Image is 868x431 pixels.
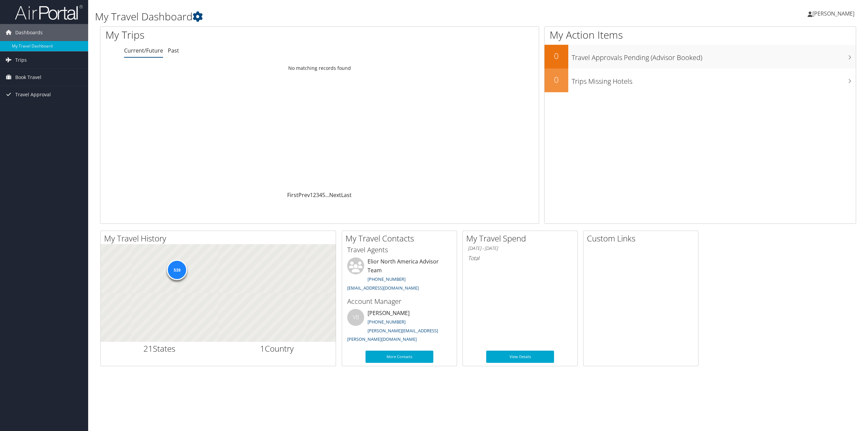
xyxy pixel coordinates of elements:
[572,50,856,62] h3: Travel Approvals Pending (Advisor Booked)
[322,191,325,199] a: 5
[313,191,316,199] a: 2
[812,10,854,17] span: [PERSON_NAME]
[587,233,698,244] h2: Custom Links
[341,191,352,199] a: Last
[347,328,438,342] a: [PERSON_NAME][EMAIL_ADDRESS][PERSON_NAME][DOMAIN_NAME]
[15,24,43,41] span: Dashboards
[105,28,351,42] h1: My Trips
[347,297,452,306] h3: Account Manager
[167,260,187,280] div: 539
[143,343,153,354] span: 21
[15,52,27,68] span: Trips
[344,257,455,294] li: Elior North America Advisor Team
[545,50,568,62] h2: 0
[106,343,213,354] h2: States
[368,319,406,325] a: [PHONE_NUMBER]
[316,191,319,199] a: 3
[347,285,419,291] a: [EMAIL_ADDRESS][DOMAIN_NAME]
[468,254,572,262] h6: Total
[95,9,606,24] h1: My Travel Dashboard
[223,343,331,354] h2: Country
[347,245,452,255] h3: Travel Agents
[808,3,861,24] a: [PERSON_NAME]
[168,47,179,54] a: Past
[346,233,457,244] h2: My Travel Contacts
[572,73,856,86] h3: Trips Missing Hotels
[344,309,455,345] li: [PERSON_NAME]
[347,309,364,326] div: VB
[298,191,310,199] a: Prev
[368,276,406,282] a: [PHONE_NUMBER]
[15,86,51,103] span: Travel Approval
[466,233,577,244] h2: My Travel Spend
[468,245,572,252] h6: [DATE] - [DATE]
[15,4,83,20] img: airportal-logo.png
[319,191,322,199] a: 4
[310,191,313,199] a: 1
[104,233,336,244] h2: My Travel History
[260,343,265,354] span: 1
[287,191,298,199] a: First
[325,191,329,199] span: …
[366,351,433,363] a: More Contacts
[124,47,163,54] a: Current/Future
[545,28,856,42] h1: My Action Items
[329,191,341,199] a: Next
[100,62,539,74] td: No matching records found
[545,45,856,68] a: 0Travel Approvals Pending (Advisor Booked)
[545,68,856,92] a: 0Trips Missing Hotels
[15,69,41,86] span: Book Travel
[545,74,568,85] h2: 0
[486,351,554,363] a: View Details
